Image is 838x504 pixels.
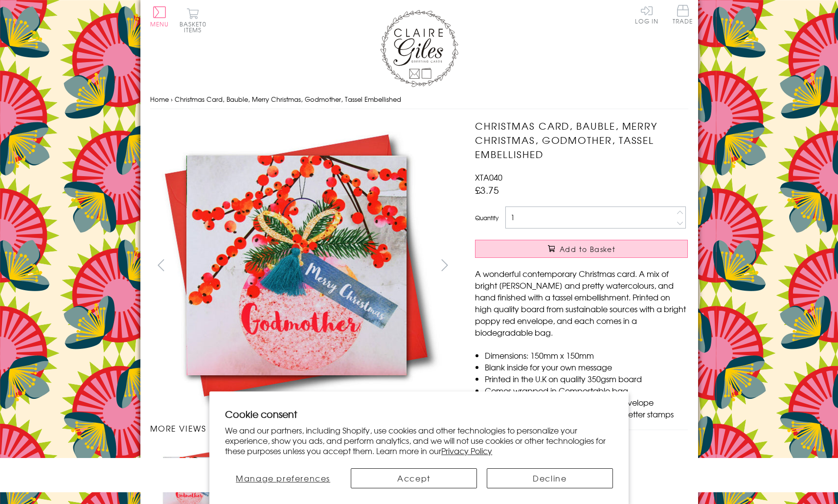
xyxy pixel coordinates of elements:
img: Christmas Card, Bauble, Merry Christmas, Godmother, Tassel Embellished [150,119,443,412]
h1: Christmas Card, Bauble, Merry Christmas, Godmother, Tassel Embellished [475,119,688,161]
li: Dimensions: 150mm x 150mm [485,349,688,361]
span: Trade [673,5,693,24]
span: Manage preferences [236,472,330,484]
nav: breadcrumbs [150,90,688,110]
span: £3.75 [475,183,499,197]
a: Log In [635,5,658,24]
img: Christmas Card, Bauble, Merry Christmas, Godmother, Tassel Embellished [455,119,749,412]
span: › [171,94,173,104]
img: Claire Giles Greetings Cards [380,10,458,87]
span: Menu [150,20,169,28]
a: Trade [673,5,693,26]
button: Decline [487,468,613,488]
button: Menu [150,6,169,27]
button: Add to Basket [475,240,688,258]
button: Basket0 items [180,8,206,33]
h2: Cookie consent [225,407,613,421]
li: Comes wrapped in Compostable bag [485,385,688,396]
span: Christmas Card, Bauble, Merry Christmas, Godmother, Tassel Embellished [175,94,401,104]
span: XTA040 [475,171,502,183]
button: Accept [351,468,477,488]
li: Printed in the U.K on quality 350gsm board [485,373,688,385]
span: Add to Basket [560,244,615,254]
button: Manage preferences [225,468,341,488]
span: 0 items [184,20,206,34]
p: A wonderful contemporary Christmas card. A mix of bright [PERSON_NAME] and pretty watercolours, a... [475,268,688,338]
a: Privacy Policy [441,445,492,457]
li: Blank inside for your own message [485,361,688,373]
label: Quantity [475,213,498,222]
h3: More views [150,422,456,434]
button: next [433,254,455,276]
button: prev [150,254,172,276]
a: Home [150,94,169,104]
p: We and our partners, including Shopify, use cookies and other technologies to personalize your ex... [225,425,613,456]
